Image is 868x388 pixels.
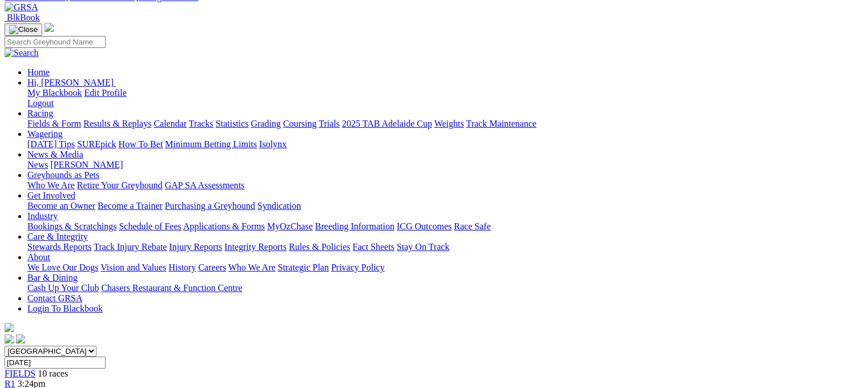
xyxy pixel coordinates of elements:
a: Edit Profile [84,88,127,98]
div: Care & Integrity [27,242,863,252]
a: Minimum Betting Limits [165,139,257,149]
img: Close [9,25,38,34]
a: Applications & Forms [183,221,265,231]
img: twitter.svg [16,334,25,343]
a: Contact GRSA [27,293,82,303]
a: Race Safe [454,221,490,231]
a: Greyhounds as Pets [27,170,99,180]
a: Integrity Reports [224,242,286,252]
span: 10 races [38,369,68,378]
a: Chasers Restaurant & Function Centre [101,283,242,293]
a: History [168,262,196,272]
div: Industry [27,221,863,232]
a: Syndication [257,201,301,211]
a: How To Bet [119,139,163,149]
a: Racing [27,108,53,118]
a: Purchasing a Greyhound [165,201,255,211]
img: logo-grsa-white.png [45,23,54,32]
a: Statistics [216,119,249,128]
a: Calendar [154,119,187,128]
a: SUREpick [77,139,116,149]
a: Cash Up Your Club [27,283,99,293]
a: Login To Blackbook [27,304,103,313]
a: Isolynx [259,139,286,149]
a: ICG Outcomes [397,221,451,231]
a: Get Involved [27,191,75,200]
span: BlkBook [7,13,40,22]
a: Become an Owner [27,201,95,211]
a: Results & Replays [83,119,151,128]
a: [DATE] Tips [27,139,75,149]
a: News & Media [27,149,83,159]
a: We Love Our Dogs [27,262,98,272]
a: Vision and Values [100,262,166,272]
a: Weights [434,119,464,128]
div: About [27,262,863,273]
div: Get Involved [27,201,863,211]
a: Logout [27,98,54,108]
a: Home [27,67,50,77]
a: Tracks [189,119,213,128]
input: Select date [5,357,106,369]
a: Stay On Track [397,242,449,252]
a: BlkBook [5,13,40,22]
a: FIELDS [5,369,35,378]
span: Hi, [PERSON_NAME] [27,78,114,87]
button: Toggle navigation [5,23,42,36]
a: News [27,160,48,169]
img: logo-grsa-white.png [5,323,14,332]
a: Rules & Policies [289,242,350,252]
a: Retire Your Greyhound [77,180,163,190]
a: Bar & Dining [27,273,78,282]
a: Who We Are [228,262,276,272]
a: Coursing [283,119,317,128]
a: [PERSON_NAME] [50,160,123,169]
a: Care & Integrity [27,232,88,241]
a: 2025 TAB Adelaide Cup [342,119,432,128]
a: About [27,252,50,262]
a: Privacy Policy [331,262,385,272]
a: Injury Reports [169,242,222,252]
a: Stewards Reports [27,242,91,252]
a: Track Injury Rebate [94,242,167,252]
a: Fact Sheets [353,242,394,252]
a: Become a Trainer [98,201,163,211]
a: Fields & Form [27,119,81,128]
a: Industry [27,211,58,221]
a: Who We Are [27,180,75,190]
a: GAP SA Assessments [165,180,245,190]
a: Grading [251,119,281,128]
div: Wagering [27,139,863,149]
a: Track Maintenance [466,119,536,128]
div: Racing [27,119,863,129]
img: Search [5,48,39,58]
img: facebook.svg [5,334,14,343]
a: My Blackbook [27,88,82,98]
a: Wagering [27,129,63,139]
input: Search [5,36,106,48]
a: Careers [198,262,226,272]
a: Trials [318,119,340,128]
img: GRSA [5,2,38,13]
a: Bookings & Scratchings [27,221,116,231]
div: News & Media [27,160,863,170]
a: Schedule of Fees [119,221,181,231]
a: Breeding Information [315,221,394,231]
a: MyOzChase [267,221,313,231]
a: Strategic Plan [278,262,329,272]
div: Hi, [PERSON_NAME] [27,88,863,108]
div: Greyhounds as Pets [27,180,863,191]
a: Hi, [PERSON_NAME] [27,78,116,87]
div: Bar & Dining [27,283,863,293]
